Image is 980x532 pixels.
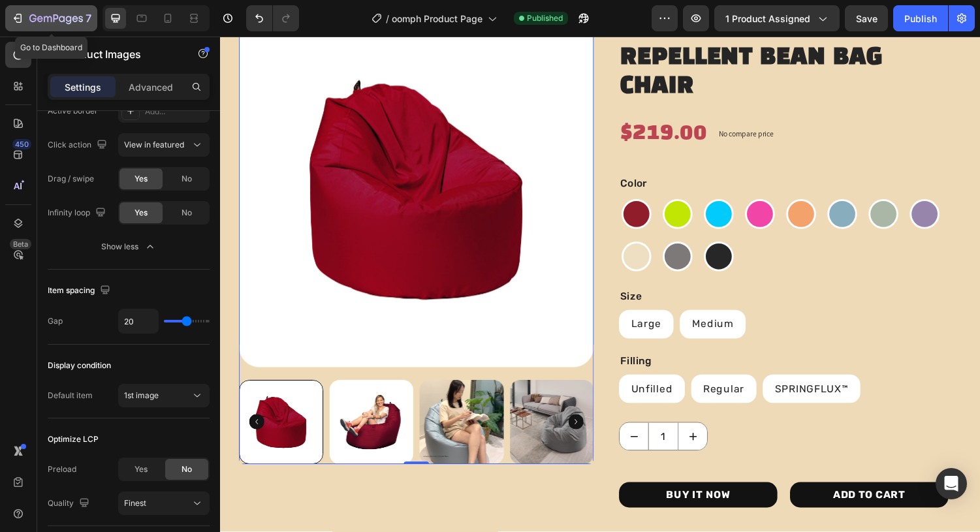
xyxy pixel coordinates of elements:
button: Publish [893,5,948,31]
legend: size [411,260,436,275]
div: Preload [48,463,76,475]
button: decrement [412,398,441,426]
div: Active border [48,105,98,117]
div: Add... [145,106,206,117]
span: Regular [498,357,541,369]
span: 1st image [124,390,159,400]
div: Item spacing [48,282,113,300]
p: Advanced [129,80,173,94]
input: quantity [441,398,473,426]
legend: filling [411,327,447,342]
div: Display condition [48,360,111,371]
span: Yes [134,207,148,219]
span: oomph Product Page [392,12,482,25]
span: Published [527,12,563,24]
span: No [182,173,192,185]
span: View in featured [124,140,184,149]
span: Yes [134,173,148,185]
div: Gap [48,315,63,327]
p: Product Images [63,46,174,62]
div: Infinity loop [48,204,108,222]
span: Yes [134,463,148,475]
p: Settings [65,80,101,94]
legend: color [411,144,442,159]
span: / [386,12,389,25]
button: View in featured [118,133,210,157]
div: Add to cart [632,465,706,480]
iframe: Design area [220,37,980,532]
div: $219.00 [411,84,503,114]
button: Add to cart [588,460,751,486]
button: increment [473,398,502,426]
div: Buy it now [460,465,526,480]
span: Unfilled [424,357,467,369]
div: Publish [904,12,937,25]
span: 1 product assigned [725,12,810,25]
p: 7 [86,10,91,26]
div: Open Intercom Messenger [936,468,967,499]
button: 1st image [118,384,210,407]
button: 1 product assigned [714,5,840,31]
button: Save [845,5,888,31]
div: Quality [48,495,92,512]
button: Carousel Next Arrow [359,390,375,405]
span: Medium [486,290,530,302]
div: Default item [48,390,93,401]
button: Show less [48,235,210,258]
p: No compare price [514,97,571,104]
div: Undo/Redo [246,5,299,31]
div: 450 [12,139,31,149]
div: Drag / swipe [48,173,94,185]
button: Buy it now [411,460,575,486]
button: Finest [118,492,210,515]
span: Large [424,290,455,302]
div: Beta [10,239,31,249]
span: No [182,463,192,475]
div: Click action [48,136,110,154]
span: SPRINGFLUX™ [572,357,648,369]
div: Show less [101,240,157,253]
span: No [182,207,192,219]
button: 7 [5,5,97,31]
input: Auto [119,309,158,333]
span: Finest [124,498,146,508]
div: Optimize LCP [48,433,99,445]
span: Save [856,13,877,24]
